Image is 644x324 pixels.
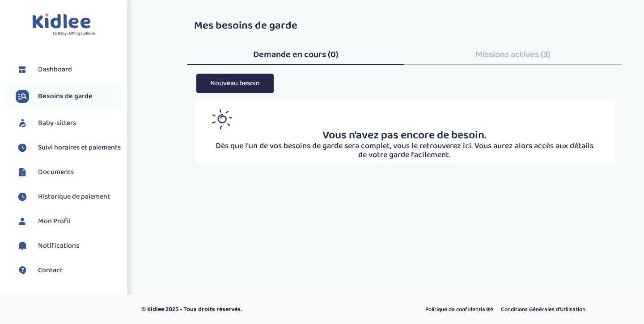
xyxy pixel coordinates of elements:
[16,141,29,154] img: suivihoraire.svg
[38,142,121,153] span: Suivi horaires et paiements
[38,167,74,178] span: Documents
[212,109,232,129] img: inscription_membre_sun.png
[16,116,121,130] a: Baby-sitters
[38,191,110,202] span: Historique de paiement
[16,63,29,76] img: dashboard.svg
[498,304,589,316] a: Conditions Générales d’Utilisation
[16,166,121,179] a: Documents
[16,63,121,76] a: Dashboard
[16,239,29,253] img: notification.svg
[16,215,29,228] img: profil.svg
[38,91,93,102] span: Besoins de garde
[32,13,95,36] img: logo.svg
[16,166,29,179] img: documents.svg
[16,190,29,204] img: suivihoraire.svg
[16,116,29,130] img: babysitters.svg
[38,216,71,227] span: Mon Profil
[16,190,121,204] a: Historique de paiement
[16,215,121,228] a: Mon Profil
[141,305,360,314] p: © Kidlee 2025 - Tous droits réservés.
[16,239,121,253] a: Notifications
[194,17,297,34] span: Mes besoins de garde
[475,47,551,62] span: Missions actives (3)
[212,142,597,160] p: Dès que l'un de vos besoins de garde sera complet, vous le retrouverez ici. Vous aurez alors accè...
[38,265,63,276] span: Contact
[196,74,274,93] button: Nouveau besoin
[16,141,121,154] a: Suivi horaires et paiements
[16,264,29,277] img: contact.svg
[38,241,79,251] span: Notifications
[16,90,121,103] a: Besoins de garde
[16,90,29,103] img: besoin.svg
[212,129,597,142] p: Vous n'avez pas encore de besoin.
[38,64,72,75] span: Dashboard
[38,118,76,129] span: Baby-sitters
[253,47,339,62] span: Demande en cours (0)
[16,264,121,277] a: Contact
[422,304,496,316] a: Politique de confidentialité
